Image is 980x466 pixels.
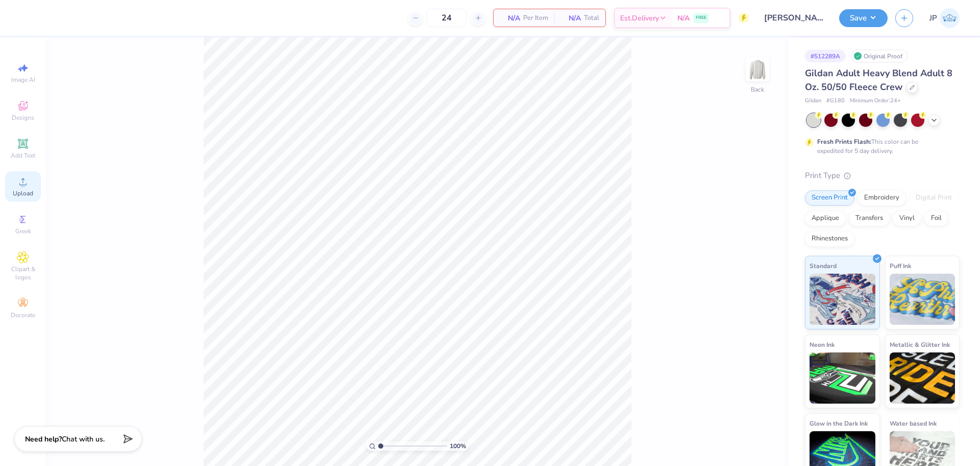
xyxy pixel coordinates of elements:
a: JP [929,8,960,28]
span: Metallic & Glitter Ink [890,339,950,350]
span: 100 % [450,441,466,451]
img: John Paul Torres [940,8,960,28]
span: Puff Ink [890,260,911,271]
span: Decorate [11,311,35,319]
span: Standard [810,260,837,271]
div: Print Type [805,170,960,182]
span: Gildan [805,97,821,105]
div: This color can be expedited for 5 day delivery. [817,137,943,156]
div: Embroidery [857,190,906,206]
img: Standard [810,274,875,325]
span: Total [584,13,599,24]
div: Foil [924,211,948,226]
div: Original Proof [851,50,908,62]
span: Minimum Order: 24 + [850,97,901,105]
img: Neon Ink [810,352,875,404]
strong: Need help? [25,434,62,444]
span: N/A [560,13,581,24]
span: Image AI [11,76,35,84]
span: Clipart & logos [5,265,41,281]
span: Greek [15,227,31,235]
img: Back [747,59,768,80]
div: Back [751,85,764,94]
span: Add Text [11,151,35,160]
img: Metallic & Glitter Ink [890,352,955,404]
span: # G180 [826,97,845,105]
span: Upload [13,189,33,197]
strong: Fresh Prints Flash: [817,138,871,146]
span: Water based Ink [890,418,937,429]
button: Save [839,9,888,27]
span: Neon Ink [810,339,835,350]
span: N/A [677,13,690,24]
div: Digital Print [909,190,959,206]
span: Glow in the Dark Ink [810,418,868,429]
input: Untitled Design [756,8,831,28]
span: Chat with us. [62,434,105,444]
div: Transfers [849,211,890,226]
img: Puff Ink [890,274,955,325]
span: Per Item [523,13,548,24]
div: Applique [805,211,846,226]
div: # 512289A [805,50,846,62]
span: Designs [12,114,34,122]
span: Gildan Adult Heavy Blend Adult 8 Oz. 50/50 Fleece Crew [805,67,952,93]
div: Screen Print [805,190,854,206]
input: – – [427,9,467,27]
div: Rhinestones [805,231,854,247]
span: FREE [696,14,706,21]
div: Vinyl [893,211,921,226]
span: JP [929,12,937,24]
span: N/A [500,13,520,24]
span: Est. Delivery [620,13,659,24]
